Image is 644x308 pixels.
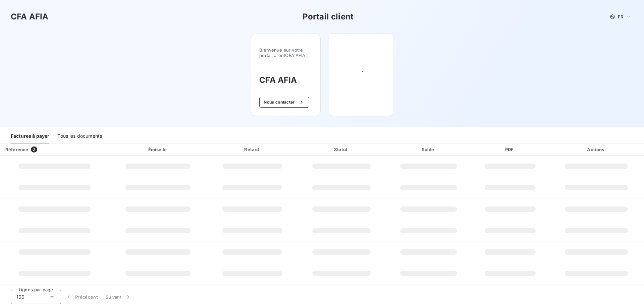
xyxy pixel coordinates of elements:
[259,97,309,108] button: Nous contacter
[61,290,102,304] button: Précédent
[102,290,136,304] button: Suivant
[11,129,49,143] div: Factures à payer
[259,74,312,86] h3: CFA AFIA
[550,146,643,153] div: Actions
[11,11,48,23] h3: CFA AFIA
[110,146,206,153] div: Émise le
[299,146,384,153] div: Statut
[387,146,470,153] div: Solde
[259,47,312,58] span: Bienvenue sur votre portail client CFA AFIA .
[209,146,296,153] div: Retard
[16,294,24,300] span: 100
[618,14,623,19] span: FR
[31,146,37,152] span: 0
[473,146,547,153] div: PDF
[303,11,354,23] h3: Portail client
[5,147,28,152] div: Référence
[57,129,102,143] div: Tous les documents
